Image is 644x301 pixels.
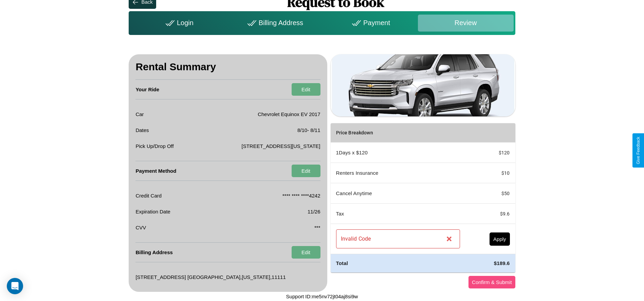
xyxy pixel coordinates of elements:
[135,110,144,119] p: Car
[336,148,460,157] p: 1 Days x $ 120
[135,243,172,262] h4: Billing Address
[286,292,358,301] p: Support ID: me5nv72jt04aj8si9w
[258,110,320,119] p: Chevrolet Equinox EV 2017
[465,204,515,224] td: $ 9.6
[336,260,460,267] h4: Total
[468,276,515,288] button: Confirm & Submit
[135,54,320,80] h3: Rental Summary
[135,126,149,135] p: Dates
[336,168,460,177] p: Renters Insurance
[135,223,146,232] p: CVV
[465,183,515,204] td: $ 50
[636,137,641,164] div: Give Feedback
[465,163,515,183] td: $ 10
[292,165,320,177] button: Edit
[292,83,320,96] button: Edit
[331,123,465,143] th: Price Breakdown
[7,278,23,294] div: Open Intercom Messenger
[226,15,322,32] div: Billing Address
[242,142,320,151] p: [STREET_ADDRESS][US_STATE]
[308,207,320,216] p: 11/26
[297,126,320,135] p: 8 / 10 - 8 / 11
[471,260,510,267] h4: $ 189.6
[322,15,418,32] div: Payment
[465,143,515,163] td: $ 120
[336,189,460,198] p: Cancel Anytime
[418,15,514,32] div: Review
[331,123,515,272] table: simple table
[135,142,173,151] p: Pick Up/Drop Off
[135,191,162,200] p: Credit Card
[135,80,159,99] h4: Your Ride
[292,246,320,259] button: Edit
[135,207,170,216] p: Expiration Date
[130,15,226,32] div: Login
[336,209,460,218] p: Tax
[135,272,286,282] p: [STREET_ADDRESS] [GEOGRAPHIC_DATA] , [US_STATE] , 11111
[490,232,510,246] button: Apply
[135,161,176,181] h4: Payment Method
